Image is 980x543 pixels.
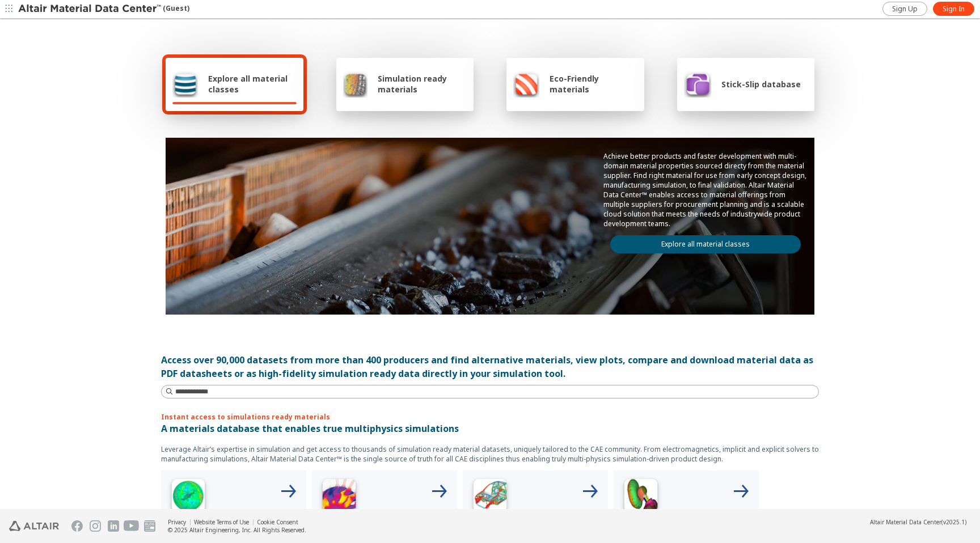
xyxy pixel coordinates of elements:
a: Cookie Consent [257,518,298,526]
p: Leverage Altair’s expertise in simulation and get access to thousands of simulation ready materia... [161,444,819,464]
a: Website Terms of Use [194,518,249,526]
div: © 2025 Altair Engineering, Inc. All Rights Reserved. [168,526,306,534]
a: Sign In [933,2,974,16]
span: Stick-Slip database [721,79,801,90]
img: Crash Analyses Icon [618,475,664,520]
div: (Guest) [18,3,189,15]
img: Eco-Friendly materials [513,70,539,97]
img: Altair Engineering [9,521,59,531]
a: Explore all material classes [610,235,801,253]
img: Low Frequency Icon [316,475,362,520]
span: Altair Material Data Center [870,518,941,526]
img: Explore all material classes [172,70,198,97]
img: Simulation ready materials [343,70,367,97]
p: Achieve better products and faster development with multi-domain material properties sourced dire... [603,151,808,228]
p: A materials database that enables true multiphysics simulations [161,422,819,435]
img: Stick-Slip database [684,70,711,97]
span: Eco-Friendly materials [550,73,637,95]
div: (v2025.1) [870,518,966,526]
img: Structural Analyses Icon [467,475,513,520]
div: Access over 90,000 datasets from more than 400 producers and find alternative materials, view plo... [161,353,819,380]
a: Privacy [168,518,186,526]
img: High Frequency Icon [166,475,211,520]
span: Simulation ready materials [378,73,467,95]
a: Sign Up [882,2,927,16]
p: Instant access to simulations ready materials [161,412,819,422]
span: Sign In [943,5,965,14]
span: Explore all material classes [208,73,297,95]
img: Altair Material Data Center [18,3,163,15]
span: Sign Up [892,5,918,14]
